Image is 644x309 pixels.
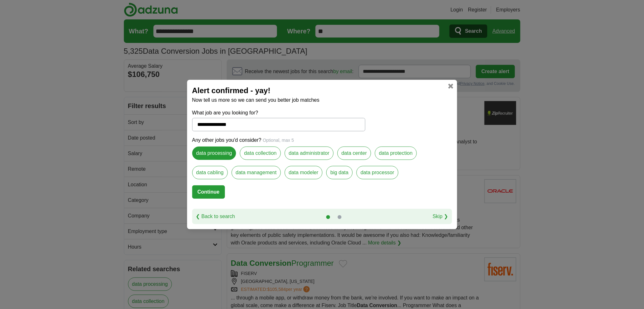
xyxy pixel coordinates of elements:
button: Continue [192,185,225,199]
label: data processing [192,147,236,160]
p: Now tell us more so we can send you better job matches [192,96,452,104]
h2: Alert confirmed - yay! [192,85,452,96]
label: data protection [375,147,417,160]
label: data center [337,147,371,160]
label: data administrator [285,147,334,160]
p: Any other jobs you'd consider? [192,136,452,144]
span: Optional, max 5 [263,138,294,143]
a: Skip ❯ [433,213,448,220]
label: data cabling [192,166,228,179]
label: What job are you looking for? [192,109,365,117]
label: data processor [356,166,398,179]
label: data modeler [285,166,322,179]
a: ❮ Back to search [196,213,235,220]
label: data collection [240,147,281,160]
label: big data [326,166,353,179]
label: data management [232,166,281,179]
